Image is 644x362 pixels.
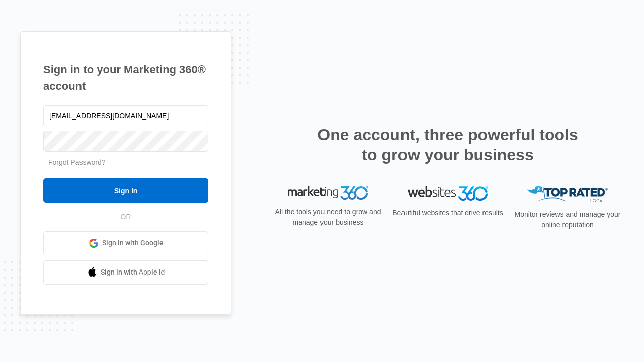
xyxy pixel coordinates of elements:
[272,207,384,228] p: All the tools you need to grow and manage your business
[43,260,208,285] a: Sign in with Apple Id
[48,158,106,166] a: Forgot Password?
[114,212,138,222] span: OR
[102,238,164,248] span: Sign in with Google
[391,208,504,218] p: Beautiful websites that drive results
[408,186,488,201] img: Websites 360
[43,61,208,95] h1: Sign in to your Marketing 360® account
[527,186,608,203] img: Top Rated Local
[43,105,208,126] input: Email
[314,125,581,165] h2: One account, three powerful tools to grow your business
[43,178,208,203] input: Sign In
[43,231,208,255] a: Sign in with Google
[288,186,368,200] img: Marketing 360
[101,267,165,278] span: Sign in with Apple Id
[511,209,624,230] p: Monitor reviews and manage your online reputation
